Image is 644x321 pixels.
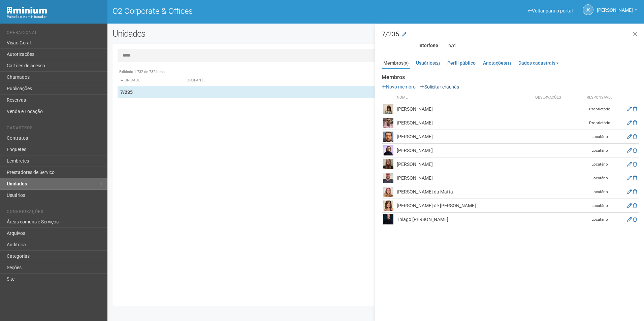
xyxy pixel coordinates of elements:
td: Thiago [PERSON_NAME] [395,213,534,226]
strong: Membros [382,74,639,80]
td: [PERSON_NAME] [395,116,534,130]
a: Editar membro [627,134,632,139]
td: Locatário [583,185,616,199]
a: Editar membro [627,203,632,208]
li: Cadastros [7,126,102,133]
a: JS [583,4,593,15]
a: Editar membro [627,217,632,222]
img: user.png [383,159,393,169]
a: Modificar a unidade [402,31,406,38]
a: Editar membro [627,106,632,112]
img: user.png [383,145,393,155]
a: Excluir membro [633,120,637,126]
a: Anotações(1) [481,58,513,68]
a: Excluir membro [633,106,637,112]
small: (9) [404,61,409,66]
a: Editar membro [627,120,632,126]
img: user.png [383,187,393,197]
small: (2) [435,61,440,66]
a: Dados cadastrais [517,58,560,68]
td: [PERSON_NAME] [395,171,534,185]
td: Locatário [583,199,616,213]
td: Proprietário [583,102,616,116]
a: Membros(9) [382,58,410,69]
a: Excluir membro [633,148,637,153]
td: [PERSON_NAME] [395,102,534,116]
td: Locatário [583,157,616,171]
th: Ocupante: activate to sort column ascending [184,75,412,86]
td: [PERSON_NAME] da Matta [395,185,534,199]
li: Operacional [7,30,102,37]
img: Minium [7,7,47,14]
a: Editar membro [627,189,632,194]
div: Painel do Administrador [7,14,102,20]
th: Responsável [583,93,616,102]
td: [PERSON_NAME] [395,130,534,144]
a: Excluir membro [633,203,637,208]
div: Exibindo 1-732 de 732 itens [118,69,634,75]
img: user.png [383,214,393,224]
th: Nome [395,93,534,102]
td: [PERSON_NAME] [395,144,534,157]
a: Perfil público [446,58,477,68]
a: Excluir membro [633,217,637,222]
td: Locatário [583,171,616,185]
td: Proprietário [583,116,616,130]
a: [PERSON_NAME] [597,8,637,14]
a: Excluir membro [633,175,637,181]
td: Locatário [583,213,616,226]
a: Editar membro [627,148,632,153]
a: Solicitar crachás [420,84,459,90]
span: Jeferson Souza [597,1,633,13]
h2: Unidades [112,29,326,39]
img: user.png [383,118,393,128]
div: Interfone [377,42,443,48]
img: user.png [383,201,393,211]
a: Editar membro [627,175,632,181]
h3: 7/235 [382,31,639,37]
img: user.png [383,132,393,142]
th: Observações [534,93,583,102]
div: n/d [443,42,644,48]
a: Excluir membro [633,162,637,167]
li: Configurações [7,209,102,216]
td: Locatário [583,144,616,157]
img: user.png [383,104,393,114]
a: Voltar para o portal [528,8,573,13]
td: Locatário [583,130,616,144]
a: Usuários(2) [414,58,442,68]
small: (1) [506,61,511,66]
h1: O2 Corporate & Offices [112,7,371,15]
td: [PERSON_NAME] de [PERSON_NAME] [395,199,534,213]
th: Unidade: activate to sort column descending [118,75,184,86]
a: Editar membro [627,162,632,167]
td: [PERSON_NAME] [395,157,534,171]
a: Novo membro [382,84,416,90]
strong: 7/235 [120,90,133,95]
a: Excluir membro [633,134,637,139]
img: user.png [383,173,393,183]
a: Excluir membro [633,189,637,194]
